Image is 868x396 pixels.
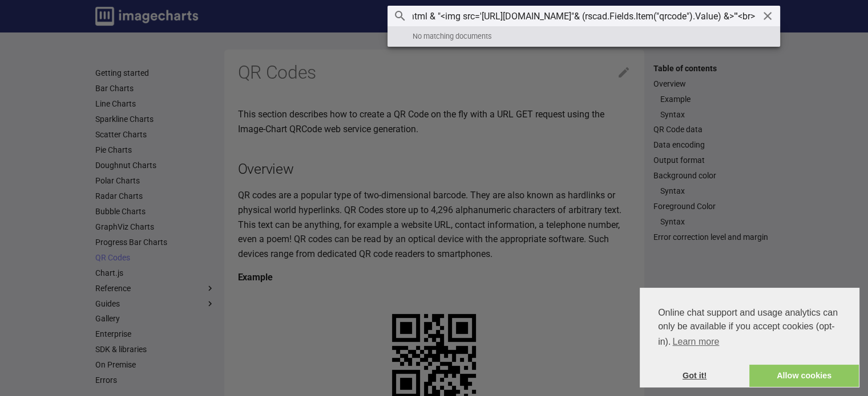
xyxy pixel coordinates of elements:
[671,333,721,350] a: learn more about cookies
[640,288,859,387] div: cookieconsent
[658,306,841,350] span: Online chat support and usage analytics can only be available if you accept cookies (opt-in).
[640,365,749,387] a: dismiss cookie message
[387,26,780,47] div: No matching documents
[761,9,774,23] button: Clear
[387,6,780,26] input: Search
[749,365,859,387] a: allow cookies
